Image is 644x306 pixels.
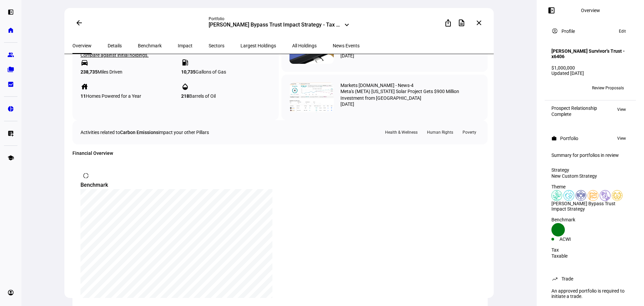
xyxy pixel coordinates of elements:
[72,150,488,156] h4: Financial Overview
[340,88,480,101] div: Meta's (META) [US_STATE] Solar Project Gets $900 Million Investment from [GEOGRAPHIC_DATA]
[98,69,122,75] span: Miles Driven
[343,21,351,29] mat-icon: keyboard_arrow_down
[80,189,272,298] div: chart, 1 series
[181,93,189,99] strong: 218
[614,134,629,142] button: View
[551,105,597,111] div: Prospect Relationship
[561,29,575,34] div: Profile
[588,190,598,201] img: lgbtqJustice.colored.svg
[587,83,629,93] button: Review Proposals
[615,27,629,35] button: Edit
[4,78,17,91] a: bid_landscape
[181,58,189,67] mat-icon: local_gas_station
[561,276,573,281] div: Trade
[612,190,623,201] img: corporateEthics.custom.svg
[551,184,629,189] div: Theme
[80,181,480,189] div: Benchmark
[7,27,14,34] eth-mat-symbol: home
[178,43,193,48] span: Impact
[614,105,629,114] button: View
[551,190,562,201] img: climateChange.colored.svg
[80,69,98,75] strong: 238,735
[181,69,196,75] strong: 10,735
[551,217,629,222] div: Benchmark
[617,134,626,142] span: View
[551,247,629,253] div: Tax
[7,51,14,58] eth-mat-symbol: group
[551,27,629,35] eth-panel-overview-card-header: Profile
[333,43,360,48] span: News Events
[551,65,629,71] div: $1,000,000
[551,152,629,158] div: Summary for portfolios in review
[80,130,209,135] div: Activities related to impact your other Pillars
[209,43,224,48] span: Sectors
[551,275,629,283] eth-panel-overview-card-header: Trade
[551,134,629,142] eth-panel-overview-card-header: Portfolio
[547,286,633,302] div: An approved portfolio is required to initiate a trade.
[551,275,558,282] mat-icon: trending_up
[459,128,480,136] div: Poverty
[83,172,89,179] mat-icon: donut_large
[7,105,14,112] eth-mat-symbol: pie_chart
[80,52,149,58] span: Compare against initial holdings.
[617,105,626,114] span: View
[7,81,14,88] eth-mat-symbol: bid_landscape
[7,66,14,73] eth-mat-symbol: folder_copy
[551,48,629,59] h4: [PERSON_NAME] Survivor’s Trust - x6406
[209,16,350,21] div: Portfolio
[72,43,92,48] span: Overview
[551,71,629,76] div: Updated [DATE]
[475,19,483,27] mat-icon: close
[289,83,334,112] img: image-1634.png
[565,86,569,90] span: +3
[551,201,629,212] div: [PERSON_NAME] Bypass Trust Impact Strategy
[576,190,586,201] img: humanRights.colored.svg
[458,19,466,27] mat-icon: description
[560,136,578,141] div: Portfolio
[86,93,141,99] span: Homes Powered for a Year
[600,190,610,201] img: poverty.colored.svg
[340,53,480,58] div: [DATE]
[340,101,480,107] div: [DATE]
[196,69,226,75] span: Gallons of Gas
[592,83,624,93] span: Review Proposals
[551,112,597,117] div: Complete
[551,253,629,259] div: Taxable
[120,130,158,135] span: Carbon Emissions
[581,8,600,13] div: Overview
[551,28,558,34] mat-icon: account_circle
[80,93,86,99] strong: 11
[181,83,189,91] mat-icon: opacity
[292,43,317,48] span: All Holdings
[240,43,276,48] span: Largest Holdings
[551,173,629,179] div: New Custom Strategy
[4,48,17,61] a: group
[4,63,17,76] a: folder_copy
[7,9,14,15] eth-mat-symbol: left_panel_open
[4,24,17,37] a: home
[80,83,89,91] mat-icon: house
[80,58,89,67] mat-icon: directions_car
[75,19,83,27] mat-icon: arrow_back
[554,86,559,90] span: LW
[340,83,414,88] div: Markets [DOMAIN_NAME] - News-4
[4,102,17,116] a: pie_chart
[7,289,14,296] eth-mat-symbol: account_circle
[551,136,557,141] mat-icon: work
[424,128,457,136] div: Human Rights
[563,190,574,201] img: healthWellness.colored.svg
[559,236,590,242] div: ACWI
[209,21,341,30] div: [PERSON_NAME] Bypass Trust Impact Strategy - Tax Aware
[7,155,14,161] eth-mat-symbol: school
[382,128,421,136] div: Health & Wellness
[551,167,629,173] div: Strategy
[619,27,626,35] span: Edit
[7,130,14,137] eth-mat-symbol: list_alt_add
[108,43,122,48] span: Details
[547,6,555,14] mat-icon: left_panel_open
[189,93,216,99] span: Barrels of Oil
[138,43,162,48] span: Benchmark
[444,19,452,27] mat-icon: ios_share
